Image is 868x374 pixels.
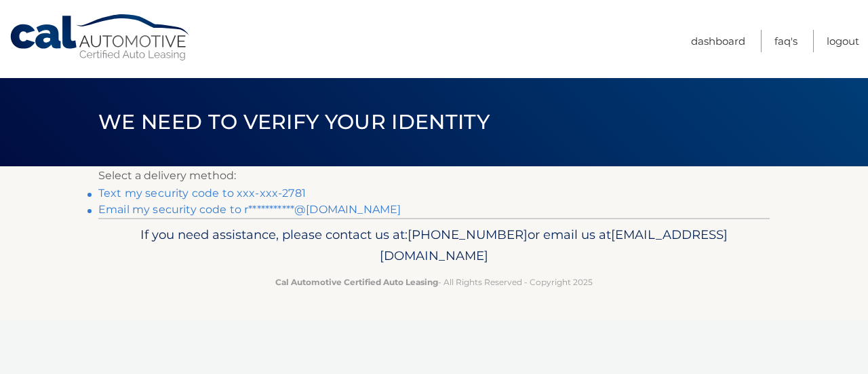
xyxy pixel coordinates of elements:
[275,277,438,287] strong: Cal Automotive Certified Auto Leasing
[107,275,761,289] p: - All Rights Reserved - Copyright 2025
[774,30,797,52] a: FAQ's
[691,30,745,52] a: Dashboard
[98,187,306,200] a: Text my security code to xxx-xxx-2781
[408,227,528,242] span: [PHONE_NUMBER]
[827,30,859,52] a: Logout
[98,166,770,185] p: Select a delivery method:
[9,14,192,62] a: Cal Automotive
[107,224,761,267] p: If you need assistance, please contact us at: or email us at
[98,109,490,134] span: We need to verify your identity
